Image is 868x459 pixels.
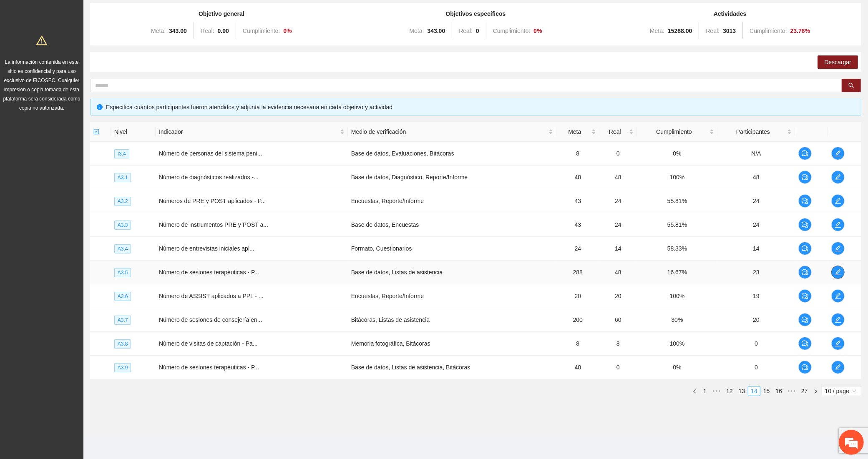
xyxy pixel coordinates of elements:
[159,269,259,276] span: Número de sesiones terapéuticas - P...
[533,28,542,34] strong: 0 %
[218,28,229,34] strong: 0.00
[348,356,556,379] td: Base de datos, Listas de asistencia, Bitácoras
[283,28,292,34] strong: 0 %
[710,386,723,396] li: Previous 5 Pages
[798,242,812,255] button: comment
[637,332,717,356] td: 100%
[637,237,717,261] td: 58.33%
[599,356,637,379] td: 0
[748,386,760,396] li: 14
[348,284,556,308] td: Encuestas, Reporte/Informe
[690,386,700,396] button: left
[348,237,556,261] td: Formato, Cuestionarios
[556,213,599,237] td: 43
[717,356,795,379] td: 0
[717,332,795,356] td: 0
[36,35,47,46] span: warning
[637,213,717,237] td: 55.81%
[798,361,812,374] button: comment
[736,386,748,396] li: 13
[832,198,844,204] span: edit
[427,28,445,34] strong: 343.00
[717,261,795,284] td: 23
[773,386,785,396] a: 16
[599,122,637,142] th: Real
[831,194,845,208] button: edit
[832,221,844,228] span: edit
[159,364,259,371] span: Número de sesiones terapéuticas - P...
[692,389,697,394] span: left
[822,386,861,396] div: Page Size
[159,245,254,252] span: Número de entrevistas iniciales apl...
[169,28,187,34] strong: 343.00
[832,174,844,181] span: edit
[832,340,844,347] span: edit
[556,166,599,189] td: 48
[700,386,709,396] a: 1
[637,122,717,142] th: Cumplimiento
[348,261,556,284] td: Base de datos, Listas de asistencia
[650,28,664,34] span: Meta:
[714,10,747,17] strong: Actividades
[717,142,795,166] td: N/A
[4,228,159,257] textarea: Escriba su mensaje aquí y haga clic en “Enviar”
[159,174,259,181] span: Número de diagnósticos realizados -...
[832,150,844,157] span: edit
[560,127,590,136] span: Meta
[637,142,717,166] td: 0%
[348,142,556,166] td: Base de datos, Evaluaciones, Bitácoras
[556,142,599,166] td: 8
[831,313,845,326] button: edit
[772,386,785,396] li: 16
[351,127,547,136] span: Medio de verificación
[717,213,795,237] td: 24
[459,28,473,34] span: Real:
[717,189,795,213] td: 24
[690,386,700,396] li: Previous Page
[348,189,556,213] td: Encuestas, Reporte/Informe
[842,79,861,92] button: search
[831,218,845,231] button: edit
[717,166,795,189] td: 48
[348,308,556,332] td: Bitácoras, Listas de asistencia
[832,293,844,299] span: edit
[114,268,131,277] span: A3.5
[3,59,81,111] span: La información contenida en este sitio es confidencial y para uso exclusivo de FICOSEC. Cualquier...
[637,166,717,189] td: 100%
[556,122,599,142] th: Meta
[493,28,530,34] span: Cumplimiento:
[114,244,131,253] span: A3.4
[599,332,637,356] td: 8
[114,292,131,301] span: A3.6
[106,103,855,112] div: Especifica cuántos participantes fueron atendidos y adjunta la evidencia necesaria en cada objeti...
[748,386,760,396] a: 14
[818,55,858,69] button: Descargar
[114,363,131,372] span: A3.9
[348,332,556,356] td: Memoria fotográfica, Bitácoras
[700,386,710,396] li: 1
[637,261,717,284] td: 16.67%
[832,269,844,276] span: edit
[556,356,599,379] td: 48
[637,356,717,379] td: 0%
[799,386,810,396] a: 27
[790,28,810,34] strong: 23.76 %
[723,28,736,34] strong: 3013
[721,127,785,136] span: Participantes
[93,129,99,135] span: check-square
[599,213,637,237] td: 24
[831,361,845,374] button: edit
[159,316,262,323] span: Número de sesiones de consejería en...
[811,386,821,396] button: right
[599,284,637,308] td: 20
[831,242,845,255] button: edit
[114,316,131,325] span: A3.7
[848,83,854,89] span: search
[556,332,599,356] td: 8
[798,266,812,279] button: comment
[798,218,812,231] button: comment
[556,261,599,284] td: 288
[832,316,844,323] span: edit
[761,386,772,396] a: 15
